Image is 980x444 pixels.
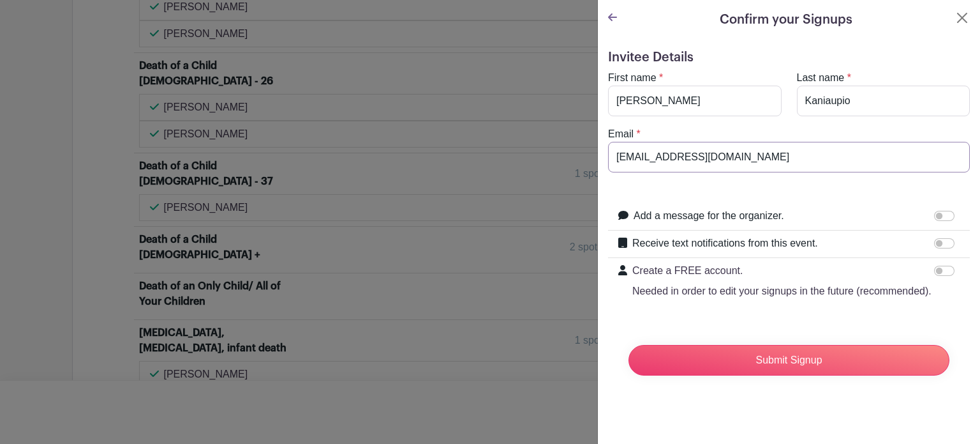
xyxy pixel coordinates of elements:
[632,263,932,279] p: Create a FREE account.
[632,236,818,251] label: Receive text notifications from this event.
[608,126,634,142] label: Email
[954,10,970,26] button: Close
[797,70,845,86] label: Last name
[720,10,852,29] h5: Confirm your Signups
[634,208,784,224] label: Add a message for the organizer.
[632,284,932,299] p: Needed in order to edit your signups in the future (recommended).
[608,50,970,65] h5: Invitee Details
[628,345,949,376] input: Submit Signup
[608,70,657,86] label: First name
